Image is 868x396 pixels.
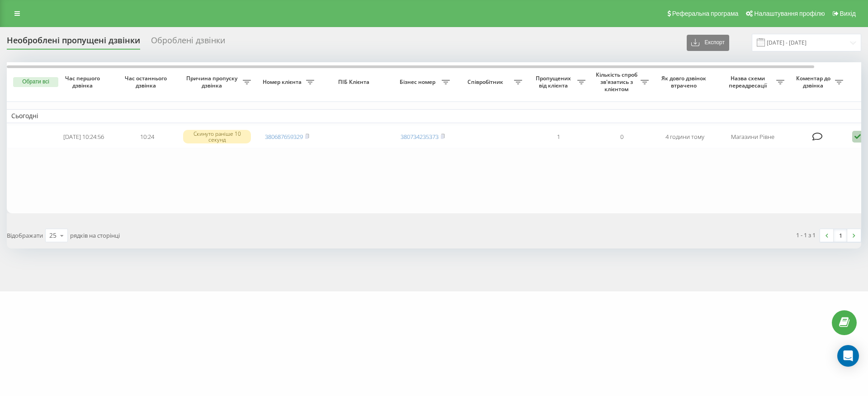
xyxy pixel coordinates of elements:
[326,78,383,86] span: ПІБ Клієнта
[660,75,709,89] span: Як довго дзвінок втрачено
[754,10,825,17] span: Налаштування профілю
[531,75,577,89] span: Пропущених від клієнта
[721,75,776,89] span: Назва схеми переадресації
[115,125,179,149] td: 10:24
[590,125,653,149] td: 0
[123,75,171,89] span: Час останнього дзвінка
[653,125,717,149] td: 4 години тому
[834,229,847,242] a: 1
[717,125,789,149] td: Магазини Рівне
[13,77,58,87] button: Обрати всі
[183,75,243,89] span: Причина пропуску дзвінка
[401,133,439,141] a: 380734235373
[793,75,835,89] span: Коментар до дзвінка
[151,36,225,50] div: Оброблені дзвінки
[7,231,43,239] span: Відображати
[265,133,303,141] a: 380687659329
[527,125,590,149] td: 1
[59,75,108,89] span: Час першого дзвінка
[459,78,514,86] span: Співробітник
[49,231,57,240] div: 25
[260,78,306,86] span: Номер клієнта
[687,35,729,51] button: Експорт
[837,345,859,367] div: Open Intercom Messenger
[52,125,115,149] td: [DATE] 10:24:56
[396,78,442,86] span: Бізнес номер
[70,231,120,239] span: рядків на сторінці
[7,36,140,50] div: Необроблені пропущені дзвінки
[594,71,641,92] span: Кількість спроб зв'язатись з клієнтом
[183,130,251,143] div: Скинуто раніше 10 секунд
[840,10,856,17] span: Вихід
[796,230,816,239] div: 1 - 1 з 1
[672,10,739,17] span: Реферальна програма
